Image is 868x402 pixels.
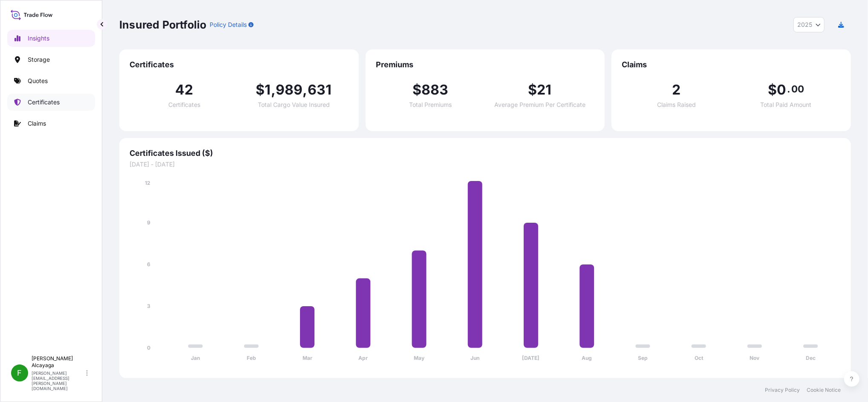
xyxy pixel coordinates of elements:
[168,102,200,108] span: Certificates
[210,20,247,29] p: Policy Details
[414,355,425,362] tspan: May
[271,83,276,97] span: ,
[522,355,540,362] tspan: [DATE]
[7,51,95,68] a: Storage
[793,17,825,32] button: Year Selector
[787,86,790,92] span: .
[303,83,307,97] span: ,
[28,119,46,128] p: Claims
[7,115,95,132] a: Claims
[695,355,704,362] tspan: Oct
[145,180,150,186] tspan: 12
[276,83,303,97] span: 989
[806,355,816,362] tspan: Dec
[797,20,812,29] span: 2025
[409,102,452,108] span: Total Premiums
[528,83,537,97] span: $
[32,355,84,369] p: [PERSON_NAME] Alcayaga
[17,369,22,377] span: F
[175,83,193,97] span: 42
[768,83,777,97] span: $
[130,148,841,158] span: Certificates Issued ($)
[622,60,841,70] span: Claims
[147,303,150,309] tspan: 3
[7,72,95,89] a: Quotes
[761,102,812,108] span: Total Paid Amount
[130,60,349,70] span: Certificates
[28,34,49,43] p: Insights
[7,30,95,47] a: Insights
[807,387,841,393] a: Cookie Notice
[191,355,200,362] tspan: Jan
[308,83,332,97] span: 631
[130,160,841,169] span: [DATE] - [DATE]
[265,83,271,97] span: 1
[147,345,150,351] tspan: 0
[7,94,95,111] a: Certificates
[119,18,206,32] p: Insured Portfolio
[582,355,592,362] tspan: Aug
[256,83,265,97] span: $
[258,102,330,108] span: Total Cargo Value Insured
[657,102,696,108] span: Claims Raised
[470,355,479,362] tspan: Jun
[358,355,368,362] tspan: Apr
[791,86,804,92] span: 00
[28,55,50,64] p: Storage
[147,261,150,267] tspan: 6
[247,355,256,362] tspan: Feb
[303,355,312,362] tspan: Mar
[412,83,421,97] span: $
[28,77,48,85] p: Quotes
[32,370,84,391] p: [PERSON_NAME][EMAIL_ADDRESS][PERSON_NAME][DOMAIN_NAME]
[765,387,800,393] a: Privacy Policy
[147,219,150,226] tspan: 9
[376,60,595,70] span: Premiums
[494,102,585,108] span: Average Premium Per Certificate
[672,83,681,97] span: 2
[750,355,760,362] tspan: Nov
[638,355,648,362] tspan: Sep
[421,83,449,97] span: 883
[777,83,786,97] span: 0
[28,98,60,106] p: Certificates
[537,83,551,97] span: 21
